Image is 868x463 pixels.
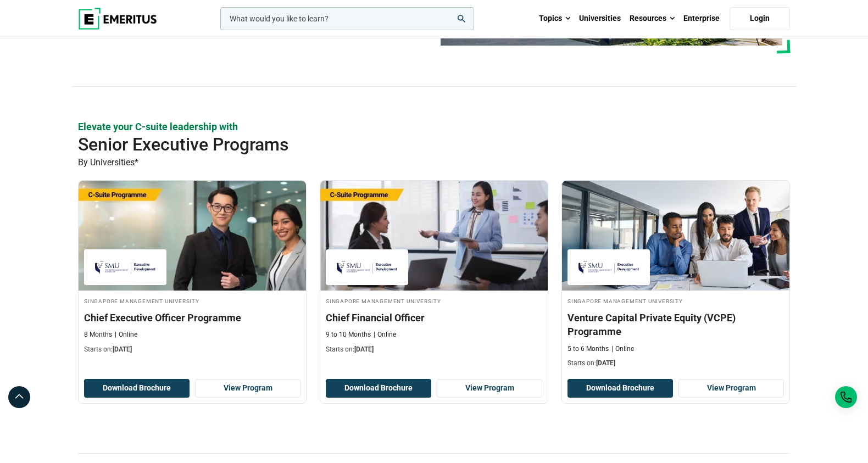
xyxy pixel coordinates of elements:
[115,330,137,339] p: Online
[567,311,784,338] h3: Venture Capital Private Equity (VCPE) Programme
[596,359,615,367] span: [DATE]
[326,296,542,305] h4: Singapore Management University
[437,379,542,398] a: View Program
[113,345,132,353] span: [DATE]
[84,345,301,354] p: Starts on:
[567,359,784,368] p: Starts on:
[90,255,161,280] img: Singapore Management University
[220,7,474,30] input: woocommerce-product-search-field-0
[567,379,673,398] button: Download Brochure
[562,181,789,291] img: Venture Capital Private Equity (VCPE) Programme | Online Finance Course
[84,379,190,398] button: Download Brochure
[78,120,790,133] p: Elevate your C-suite leadership with
[326,379,431,398] button: Download Brochure
[79,181,306,360] a: Leadership Course by Singapore Management University - September 29, 2025 Singapore Management Un...
[79,181,306,291] img: Chief Executive Officer Programme | Online Leadership Course
[730,7,790,30] a: Login
[326,330,371,339] p: 9 to 10 Months
[611,344,634,354] p: Online
[562,181,789,373] a: Finance Course by Singapore Management University - September 29, 2025 Singapore Management Unive...
[374,330,396,339] p: Online
[326,311,542,325] h3: Chief Financial Officer
[320,181,548,291] img: Chief Financial Officer | Online Leadership Course
[678,379,784,398] a: View Program
[195,379,301,398] a: View Program
[78,133,719,155] h2: Senior Executive Programs
[320,181,548,360] a: Leadership Course by Singapore Management University - September 29, 2025 Singapore Management Un...
[84,330,112,339] p: 8 Months
[326,345,542,354] p: Starts on:
[567,296,784,305] h4: Singapore Management University
[78,155,790,170] p: By Universities*
[84,296,301,305] h4: Singapore Management University
[567,344,609,354] p: 5 to 6 Months
[354,345,374,353] span: [DATE]
[331,255,403,280] img: Singapore Management University
[84,311,301,325] h3: Chief Executive Officer Programme
[573,255,644,280] img: Singapore Management University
